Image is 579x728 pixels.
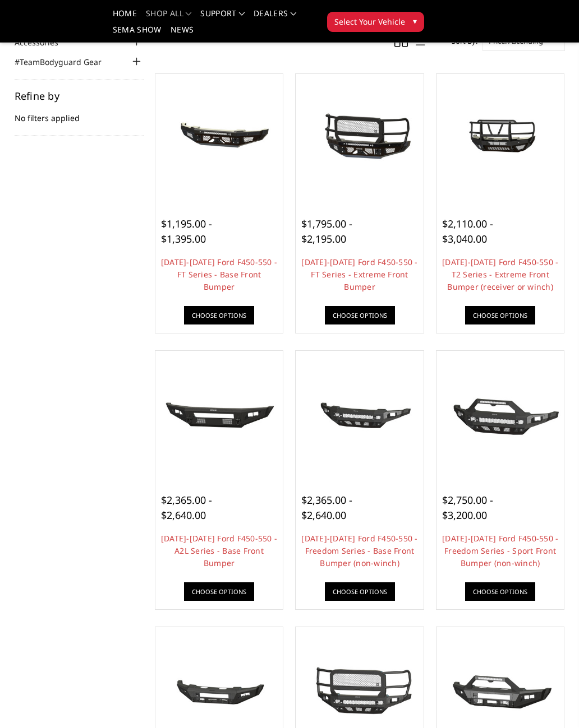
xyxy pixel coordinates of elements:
[15,91,144,101] h5: Refine by
[298,109,421,166] img: 2023-2025 Ford F450-550 - FT Series - Extreme Front Bumper
[334,16,405,27] span: Select Your Vehicle
[442,217,493,245] span: $2,110.00 - $3,040.00
[439,662,562,720] img: 2023-2025 Ford F450-550-A2 Series-Sport Front Bumper (winch mount)
[298,386,421,443] img: 2023-2025 Ford F450-550 - Freedom Series - Base Front Bumper (non-winch)
[298,657,421,724] img: 2023-2025 Ford F450-550 - Freedom Series - Extreme Front Bumper
[113,26,162,42] a: SEMA Show
[158,109,281,166] img: 2023-2025 Ford F450-550 - FT Series - Base Front Bumper
[301,217,352,245] span: $1,795.00 - $2,195.00
[15,56,116,68] a: #TeamBodyguard Gear
[301,493,352,522] span: $2,365.00 - $2,640.00
[439,104,562,172] img: 2023-2025 Ford F450-550 - T2 Series - Extreme Front Bumper (receiver or winch)
[413,15,417,27] span: ▾
[325,582,395,601] a: Choose Options
[171,26,194,42] a: News
[327,12,424,32] button: Select Your Vehicle
[465,582,535,601] a: Choose Options
[200,10,245,26] a: Support
[158,77,281,199] a: 2023-2025 Ford F450-550 - FT Series - Base Front Bumper
[254,10,296,26] a: Dealers
[146,10,191,26] a: shop all
[15,91,144,136] div: No filters applied
[439,386,562,443] img: 2023-2025 Ford F450-550 - Freedom Series - Sport Front Bumper (non-winch)
[439,77,562,199] a: 2023-2025 Ford F450-550 - T2 Series - Extreme Front Bumper (receiver or winch)
[439,354,562,476] a: 2023-2025 Ford F450-550 - Freedom Series - Sport Front Bumper (non-winch) Multiple lighting options
[442,493,493,522] span: $2,750.00 - $3,200.00
[161,493,212,522] span: $2,365.00 - $2,640.00
[161,257,277,292] a: [DATE]-[DATE] Ford F450-550 - FT Series - Base Front Bumper
[301,257,417,292] a: [DATE]-[DATE] Ford F450-550 - FT Series - Extreme Front Bumper
[184,582,254,601] a: Choose Options
[161,533,277,568] a: [DATE]-[DATE] Ford F450-550 - A2L Series - Base Front Bumper
[158,354,281,476] a: 2023-2025 Ford F450-550 - A2L Series - Base Front Bumper
[301,533,417,568] a: [DATE]-[DATE] Ford F450-550 - Freedom Series - Base Front Bumper (non-winch)
[442,257,558,292] a: [DATE]-[DATE] Ford F450-550 - T2 Series - Extreme Front Bumper (receiver or winch)
[298,354,421,476] a: 2023-2025 Ford F450-550 - Freedom Series - Base Front Bumper (non-winch) 2023-2025 Ford F450-550 ...
[113,10,137,26] a: Home
[158,386,281,442] img: 2023-2025 Ford F450-550 - A2L Series - Base Front Bumper
[465,306,535,324] a: Choose Options
[184,306,254,324] a: Choose Options
[298,77,421,199] a: 2023-2025 Ford F450-550 - FT Series - Extreme Front Bumper 2023-2025 Ford F450-550 - FT Series - ...
[325,306,395,324] a: Choose Options
[158,662,281,720] img: 2023-2025 Ford F450-550-A2 Series-Base Front Bumper (winch mount)
[161,217,212,245] span: $1,195.00 - $1,395.00
[442,533,558,568] a: [DATE]-[DATE] Ford F450-550 - Freedom Series - Sport Front Bumper (non-winch)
